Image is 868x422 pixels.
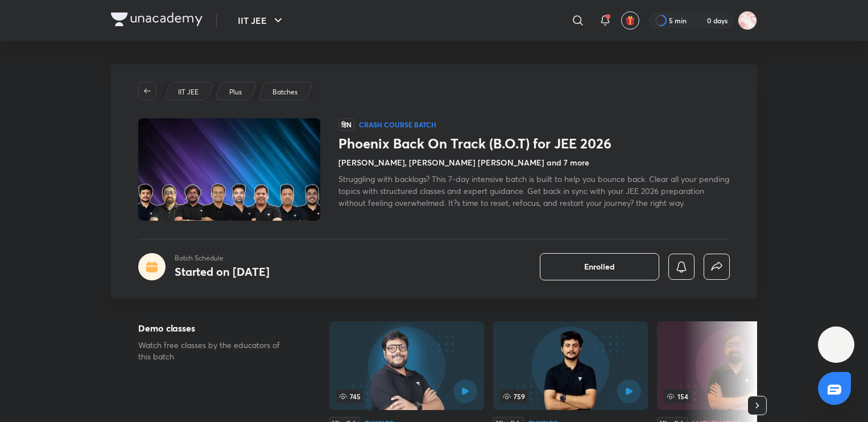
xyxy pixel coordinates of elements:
[175,253,270,263] p: Batch Schedule
[178,87,199,97] p: IIT JEE
[272,87,297,97] p: Batches
[336,390,363,403] span: 745
[540,253,659,280] button: Enrolled
[338,118,354,131] span: हिN
[229,87,242,97] p: Plus
[338,156,589,168] h4: [PERSON_NAME], [PERSON_NAME] [PERSON_NAME] and 7 more
[138,340,293,362] p: Watch free classes by the educators of this batch
[176,87,201,97] a: IIT JEE
[111,13,202,29] a: Company Logo
[829,338,843,351] img: ttu
[137,117,322,222] img: Thumbnail
[271,87,300,97] a: Batches
[138,321,293,335] h5: Demo classes
[111,13,202,26] img: Company Logo
[231,9,292,32] button: IIT JEE
[621,11,639,30] button: avatar
[359,120,436,129] p: Crash course Batch
[625,15,635,26] img: avatar
[338,135,730,152] h1: Phoenix Back On Track (B.O.T) for JEE 2026
[500,390,527,403] span: 759
[693,15,705,26] img: streak
[338,173,729,208] span: Struggling with backlogs? This 7-day intensive batch is built to help you bounce back. Clear all ...
[584,261,615,272] span: Enrolled
[738,11,757,30] img: Kritika Singh
[175,264,270,279] h4: Started on [DATE]
[664,390,691,403] span: 154
[228,87,244,97] a: Plus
